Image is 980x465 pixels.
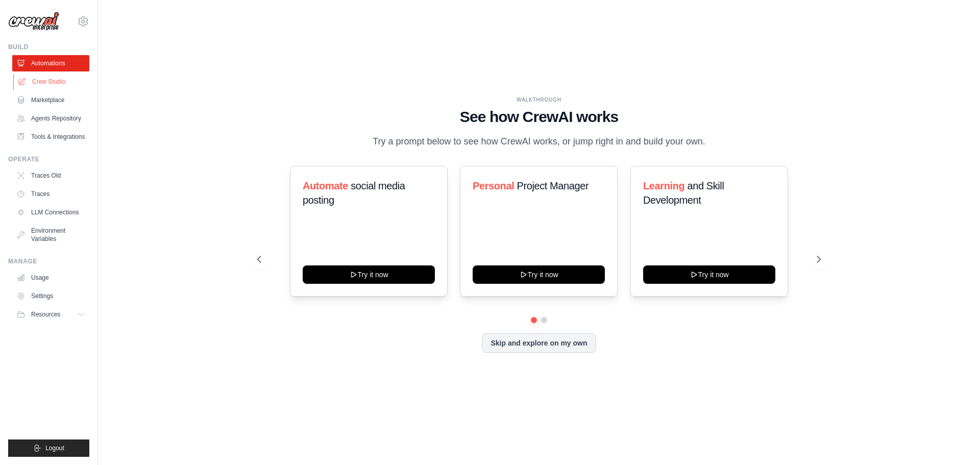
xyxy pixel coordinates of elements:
span: social media posting [303,180,405,206]
a: Environment Variables [12,223,89,247]
span: Learning [643,180,684,191]
a: Automations [12,55,89,71]
div: Operate [8,155,89,163]
a: Agents Repository [12,110,89,127]
img: Logo [8,12,59,31]
span: Logout [45,444,64,452]
span: Automate [303,180,348,191]
span: Resources [31,310,60,319]
a: Crew Studio [13,74,90,90]
button: Try it now [473,265,605,284]
div: Build [8,43,89,51]
h1: See how CrewAI works [257,108,821,126]
div: Manage [8,257,89,265]
span: and Skill Development [643,180,724,206]
a: Traces Old [12,167,89,184]
span: Project Manager [517,180,589,191]
button: Try it now [303,265,435,284]
span: Personal [473,180,514,191]
a: Marketplace [12,92,89,108]
a: Traces [12,186,89,202]
a: Settings [12,288,89,304]
button: Try it now [643,265,775,284]
button: Resources [12,306,89,323]
a: Usage [12,270,89,286]
a: Tools & Integrations [12,129,89,145]
div: WALKTHROUGH [257,96,821,104]
p: Try a prompt below to see how CrewAI works, or jump right in and build your own. [367,134,710,149]
button: Skip and explore on my own [482,333,596,353]
a: LLM Connections [12,204,89,221]
button: Logout [8,439,89,457]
